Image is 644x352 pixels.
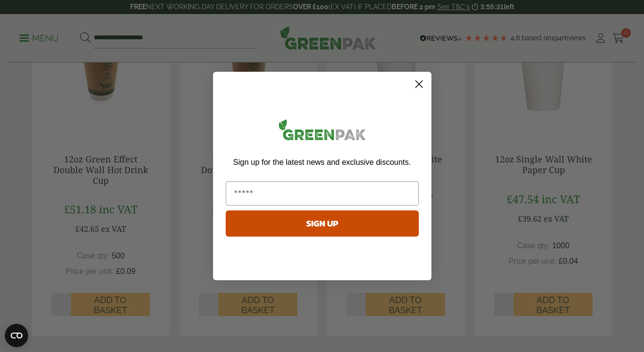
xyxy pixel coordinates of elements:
button: Close dialog [411,76,428,93]
button: Open CMP widget [5,324,28,347]
button: SIGN UP [226,210,419,237]
span: Sign up for the latest news and exclusive discounts. [233,158,411,166]
input: Email [226,181,419,206]
img: greenpak_logo [226,115,419,148]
